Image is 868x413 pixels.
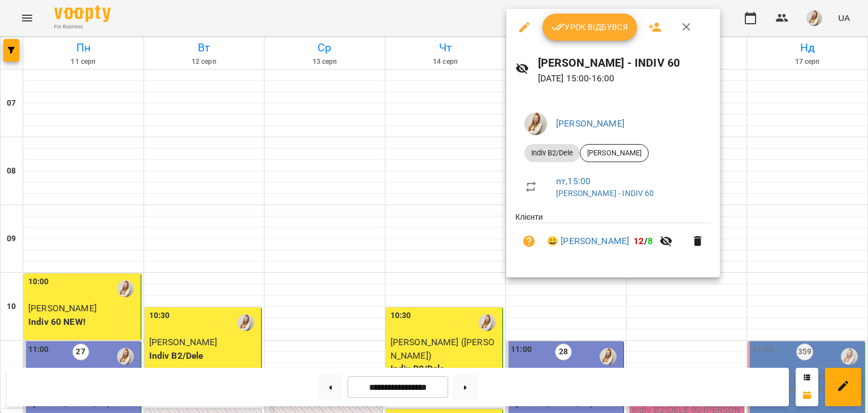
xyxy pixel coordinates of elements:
[515,228,542,255] button: Візит ще не сплачено. Додати оплату?
[648,236,653,246] span: 8
[580,148,648,158] span: [PERSON_NAME]
[547,234,629,248] a: 😀 [PERSON_NAME]
[538,72,711,85] p: [DATE] 15:00 - 16:00
[556,118,624,129] a: [PERSON_NAME]
[556,189,654,198] a: [PERSON_NAME] - INDIV 60
[552,20,628,34] span: Урок відбувся
[542,14,637,41] button: Урок відбувся
[515,211,711,264] ul: Клієнти
[633,236,644,246] span: 12
[524,112,547,135] img: db46d55e6fdf8c79d257263fe8ff9f52.jpeg
[538,54,711,72] h6: [PERSON_NAME] - INDIV 60
[556,176,591,186] a: пт , 15:00
[524,148,580,158] span: Indiv B2/Dele
[633,236,653,246] b: /
[580,144,649,162] div: [PERSON_NAME]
